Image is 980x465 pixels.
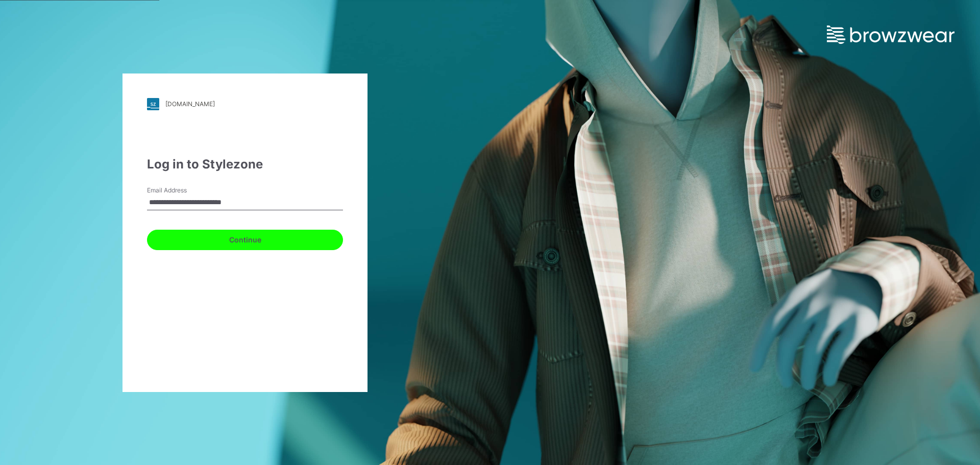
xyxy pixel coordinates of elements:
img: browzwear-logo.e42bd6dac1945053ebaf764b6aa21510.svg [827,26,954,44]
div: [DOMAIN_NAME] [165,100,215,108]
label: Email Address [147,186,218,195]
img: stylezone-logo.562084cfcfab977791bfbf7441f1a819.svg [147,98,159,110]
a: [DOMAIN_NAME] [147,98,343,110]
div: Log in to Stylezone [147,155,343,174]
button: Continue [147,230,343,250]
